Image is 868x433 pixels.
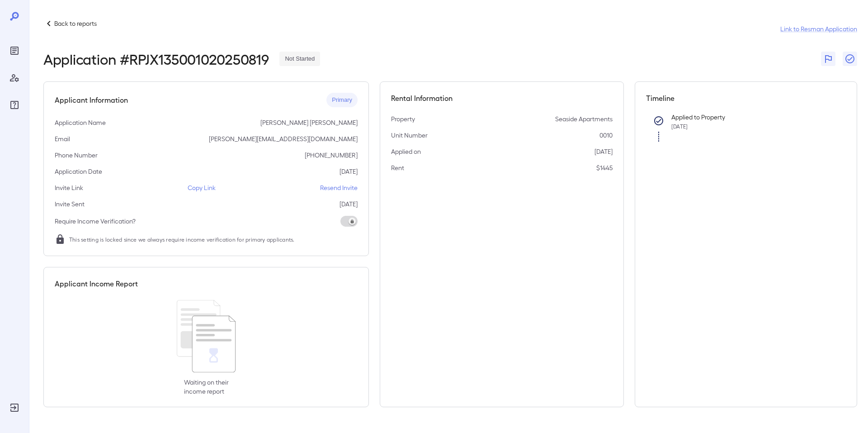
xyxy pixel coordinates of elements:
p: [DATE] [594,147,613,156]
h5: Timeline [646,93,846,104]
span: Not Started [279,55,320,63]
p: Applied on [391,147,421,156]
p: 0010 [599,131,613,140]
span: Primary [326,96,358,105]
div: FAQ [7,98,22,112]
button: Close Report [843,52,857,66]
p: Resend Invite [320,183,358,192]
div: Log Out [7,400,22,415]
p: Waiting on their income report [184,378,229,396]
p: Invite Sent [55,200,85,209]
p: Copy Link [188,183,216,192]
button: Flag Report [821,52,835,66]
p: [PHONE_NUMBER] [305,151,358,160]
p: $1445 [596,163,613,172]
div: Manage Users [7,71,22,85]
p: Invite Link [55,183,83,192]
div: Reports [7,43,22,58]
p: [PERSON_NAME] [PERSON_NAME] [260,118,358,127]
h5: Applicant Income Report [55,278,138,289]
h2: Application # RPJX135001020250819 [43,51,269,67]
span: This setting is locked since we always require income verification for primary applicants. [69,235,295,244]
p: Rent [391,163,404,172]
p: Phone Number [55,151,98,160]
p: [PERSON_NAME][EMAIL_ADDRESS][DOMAIN_NAME] [209,134,358,143]
p: Application Name [55,118,106,127]
p: [DATE] [340,200,358,209]
h5: Rental Information [391,93,613,104]
p: Require Income Verification? [55,217,136,226]
p: Email [55,134,70,143]
p: Property [391,114,415,124]
p: Applied to Property [671,113,831,122]
p: Back to reports [54,19,97,28]
p: Unit Number [391,131,428,140]
span: [DATE] [671,123,688,129]
p: Seaside Apartments [555,114,613,124]
p: Application Date [55,167,102,176]
a: Link to Resman Application [780,24,857,33]
p: [DATE] [340,167,358,176]
h5: Applicant Information [55,95,128,105]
